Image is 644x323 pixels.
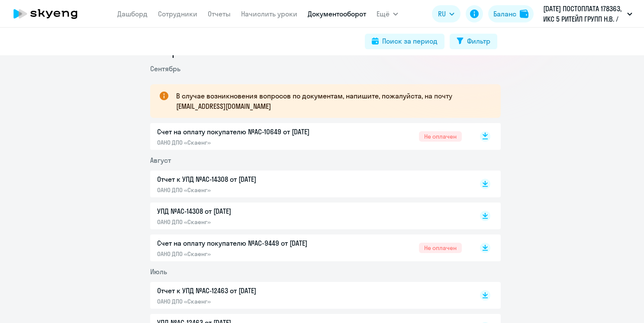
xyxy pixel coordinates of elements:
p: ОАНО ДПО «Скаенг» [157,139,339,146]
p: ОАНО ДПО «Скаенг» [157,298,339,305]
span: Июль [150,267,167,276]
p: ОАНО ДПО «Скаенг» [157,186,339,194]
div: Поиск за период [382,36,438,46]
span: Не оплачен [419,243,462,253]
p: Отчет к УПД №AC-12463 от [DATE] [157,285,339,296]
p: В случае возникновения вопросов по документам, напишите, пожалуйста, на почту [EMAIL_ADDRESS][DOM... [176,91,485,111]
p: УПД №AC-14308 от [DATE] [157,206,339,216]
span: Ещё [377,9,390,19]
p: ОАНО ДПО «Скаенг» [157,250,339,258]
button: Балансbalance [488,5,534,22]
a: Отчеты [208,9,231,18]
p: Счет на оплату покупателю №AC-10649 от [DATE] [157,127,339,137]
span: Август [150,156,171,165]
p: Счет на оплату покупателю №AC-9449 от [DATE] [157,238,339,248]
div: Баланс [493,9,516,19]
button: RU [432,5,460,22]
a: Отчет к УПД №AC-12463 от [DATE]ОАНО ДПО «Скаенг» [157,285,462,305]
button: [DATE] ПОСТОПЛАТА 178363, ИКС 5 РИТЕЙЛ ГРУПП Н.В. / X5 RETAIL GROUP N.V. [539,3,637,24]
button: Поиск за период [365,34,444,49]
span: Сентябрь [150,64,180,73]
a: УПД №AC-14308 от [DATE]ОАНО ДПО «Скаенг» [157,206,462,226]
p: [DATE] ПОСТОПЛАТА 178363, ИКС 5 РИТЕЙЛ ГРУПП Н.В. / X5 RETAIL GROUP N.V. [543,3,624,24]
a: Отчет к УПД №AC-14308 от [DATE]ОАНО ДПО «Скаенг» [157,174,462,194]
img: balance [520,9,528,18]
span: Не оплачен [419,131,462,142]
a: Начислить уроки [241,9,297,18]
a: Дашборд [117,9,148,18]
p: ОАНО ДПО «Скаенг» [157,218,339,226]
a: Счет на оплату покупателю №AC-9449 от [DATE]ОАНО ДПО «Скаенг»Не оплачен [157,238,462,258]
div: Фильтр [467,36,490,46]
a: Сотрудники [158,9,197,18]
p: Отчет к УПД №AC-14308 от [DATE] [157,174,339,184]
a: Документооборот [308,9,366,18]
button: Ещё [377,5,398,22]
span: RU [438,9,446,19]
button: Фильтр [450,34,497,49]
a: Счет на оплату покупателю №AC-10649 от [DATE]ОАНО ДПО «Скаенг»Не оплачен [157,127,462,146]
